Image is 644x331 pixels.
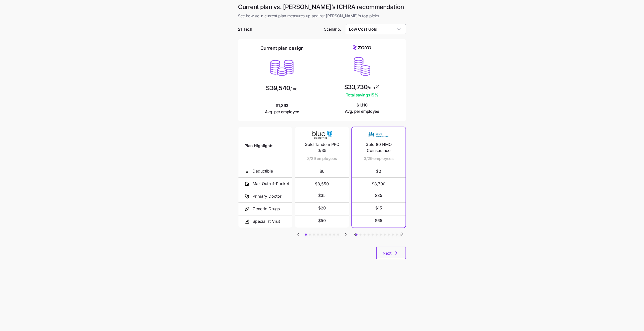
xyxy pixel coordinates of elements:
span: $65 [375,217,382,224]
span: 3/29 employees [364,155,394,162]
button: Go to previous slide [295,231,302,238]
span: /mo [368,86,375,90]
span: $0 [358,165,399,177]
span: Gold Tandem PPO 0/35 [301,141,343,154]
span: Scenario: [324,26,341,32]
span: $20 [318,205,326,211]
span: /mo [290,87,298,91]
span: $39,540 [266,85,290,91]
span: Gold 80 HMO Coinsurance [358,141,399,154]
span: $15 [375,205,382,211]
span: Specialist Visit [253,218,280,225]
span: Deductible [253,168,273,174]
svg: Go to previous slide [295,231,301,237]
span: Avg. per employee [265,109,299,115]
svg: Go to previous slide [352,231,358,237]
button: Go to next slide [342,231,349,238]
span: Next [383,250,391,256]
span: Max Out-of-Pocket [253,181,289,187]
span: $0 [301,165,343,177]
span: 21 Tech [238,26,252,32]
button: Next [376,247,406,259]
button: Go to previous slide [352,231,358,238]
h2: Current plan design [260,45,304,51]
svg: Go to next slide [399,231,405,237]
span: Generic Drugs [253,206,280,212]
span: Avg. per employee [345,108,379,115]
span: $1,363 [265,102,299,115]
h1: Current plan vs. [PERSON_NAME]’s ICHRA recommendation [238,3,406,11]
span: 8/29 employees [307,155,337,162]
span: Primary Doctor [253,193,281,199]
span: $1,110 [345,102,379,115]
span: $33,730 [344,84,368,90]
span: See how your current plan measures up against [PERSON_NAME]'s top picks [238,13,406,19]
span: $50 [318,217,326,224]
span: Total savings 15 % [344,92,380,98]
span: $35 [318,192,326,199]
button: Go to next slide [399,231,406,238]
svg: Go to next slide [343,231,349,237]
img: Carrier [369,130,389,140]
img: Carrier [312,130,332,140]
span: $35 [375,192,382,199]
span: Plan Highlights [245,143,273,149]
span: $8,550 [301,178,343,190]
span: $8,700 [358,178,399,190]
